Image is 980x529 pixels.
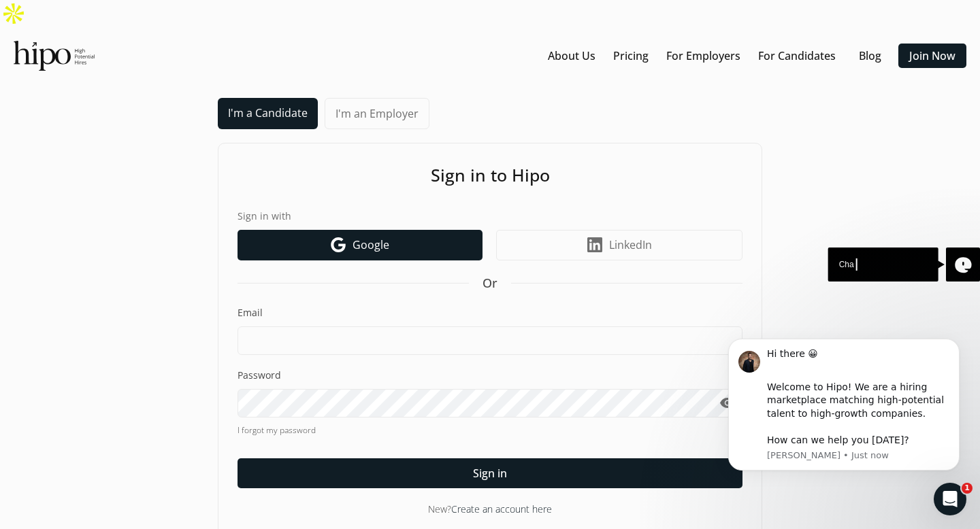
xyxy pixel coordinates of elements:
[218,98,318,129] a: I'm a Candidate
[753,44,841,68] button: For Candidates
[325,98,429,129] a: I'm an Employer
[238,424,742,437] a: I forgot my password
[609,237,652,253] span: LinkedIn
[238,306,742,320] label: Email
[608,44,654,68] button: Pricing
[661,44,746,68] button: For Employers
[613,48,649,64] a: Pricing
[496,230,742,260] a: LinkedIn
[708,322,980,522] iframe: Intercom notifications message
[898,44,966,68] button: Join Now
[14,41,95,71] img: official-logo
[483,274,497,292] span: Or
[238,502,742,516] div: New?
[859,48,881,64] a: Blog
[238,458,742,488] button: Sign in
[353,237,389,253] span: Google
[962,483,973,494] span: 1
[909,48,955,64] a: Join Now
[473,465,507,481] span: Sign in
[238,209,742,223] label: Sign in with
[238,163,742,188] h1: Sign in to Hipo
[758,48,836,64] a: For Candidates
[666,48,740,64] a: For Employers
[238,230,483,260] a: Google
[848,44,892,68] button: Blog
[451,502,552,515] a: Create an account here
[542,44,601,68] button: About Us
[238,369,742,382] label: Password
[934,483,966,515] iframe: Intercom live chat
[548,48,595,64] a: About Us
